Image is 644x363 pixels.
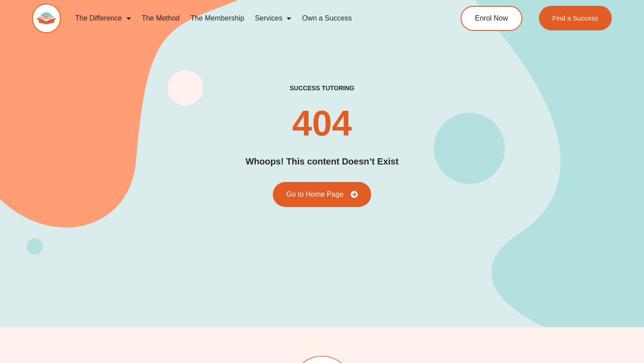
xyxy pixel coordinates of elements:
[290,84,354,92] h2: success tutoring
[185,8,250,29] a: The Membership
[70,8,136,29] a: The Difference
[552,15,598,21] span: Find a Success
[292,106,352,141] h2: 404
[136,8,185,29] a: The Method
[250,8,297,29] a: Services
[70,8,428,29] nav: Menu
[297,8,357,29] a: Own a Success
[246,155,398,169] h2: Whoops! This content Doesn’t Exist
[475,15,508,22] span: Enrol Now
[461,6,522,31] a: Enrol Now
[273,182,371,207] a: Go to Home Page
[539,6,612,30] a: Find a Success
[286,191,343,198] span: Go to Home Page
